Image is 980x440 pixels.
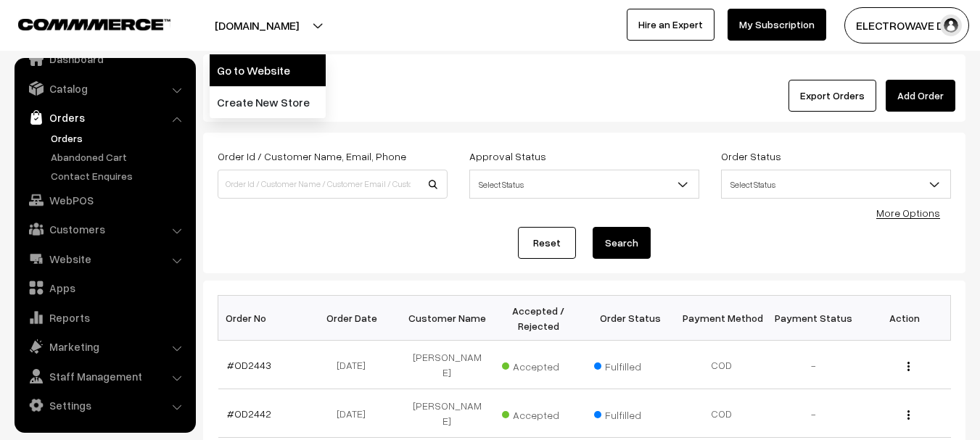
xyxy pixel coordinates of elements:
th: Payment Method [676,296,767,341]
span: Fulfilled [594,355,667,374]
span: Accepted [502,404,575,423]
td: COD [676,389,767,438]
button: Export Orders [788,80,876,112]
label: Order Status [721,149,781,164]
span: Accepted [502,355,575,374]
img: Menu [907,410,910,420]
a: Catalog [18,75,191,101]
td: [PERSON_NAME] [401,341,493,389]
a: More Options [876,207,940,219]
span: Select Status [469,170,699,199]
img: user [940,14,962,36]
a: WebPOS [18,187,191,213]
a: Apps [18,275,191,301]
th: Order No [218,296,310,341]
td: [PERSON_NAME] [401,389,493,438]
td: COD [676,341,767,389]
img: COMMMERCE [18,19,170,30]
th: Action [859,296,950,341]
td: - [767,341,859,389]
a: COMMMERCE [18,14,145,32]
h2: Orders [213,84,446,107]
a: Add Order [886,80,955,112]
a: Go to Website [210,54,326,86]
a: Reset [518,227,576,259]
a: #OD2443 [227,359,271,371]
label: Order Id / Customer Name, Email, Phone [218,149,406,164]
a: Settings [18,392,191,418]
a: Website [18,246,191,272]
th: Accepted / Rejected [493,296,584,341]
button: ELECTROWAVE DE… [844,7,969,43]
button: [DOMAIN_NAME] [164,7,350,43]
a: Marketing [18,333,191,360]
th: Order Status [585,296,676,341]
a: Dashboard [18,46,191,72]
label: Approval Status [469,149,546,164]
th: Payment Status [767,296,859,341]
a: Orders [18,104,191,130]
span: Select Status [470,172,699,197]
a: Abandoned Cart [47,149,191,165]
a: Hire an Expert [627,9,715,41]
div: / [213,65,955,80]
button: Search [593,227,651,259]
a: My Subscription [728,9,826,41]
input: Order Id / Customer Name / Customer Email / Customer Phone [218,170,448,199]
th: Customer Name [401,296,493,341]
td: - [767,389,859,438]
a: Contact Enquires [47,168,191,183]
th: Order Date [310,296,401,341]
span: Select Status [721,170,951,199]
a: Orders [47,130,191,146]
a: Customers [18,216,191,242]
span: Select Status [722,172,950,197]
span: Fulfilled [594,404,667,423]
a: Staff Management [18,363,191,389]
td: [DATE] [310,341,401,389]
img: Menu [907,362,910,371]
a: Create New Store [210,86,326,118]
a: Reports [18,304,191,331]
td: [DATE] [310,389,401,438]
a: #OD2442 [227,407,271,420]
